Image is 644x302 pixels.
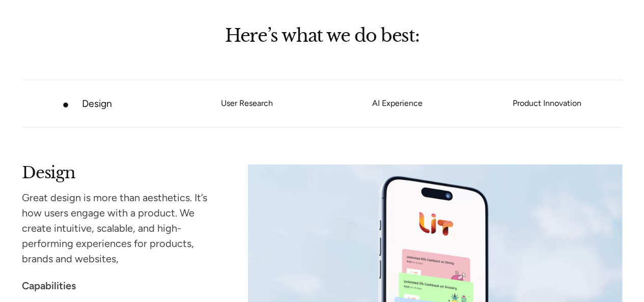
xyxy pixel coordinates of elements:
[22,189,209,266] div: Great design is more than aesthetics. It’s how users engage with a product. We create intuitive, ...
[131,26,513,42] h2: Here’s what we do best:
[472,101,622,107] a: Product Innovation
[172,101,322,107] a: User Research
[322,101,472,107] a: AI Experience
[82,98,112,109] a: Design
[22,164,209,178] h2: Design
[22,278,209,293] div: Capabilities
